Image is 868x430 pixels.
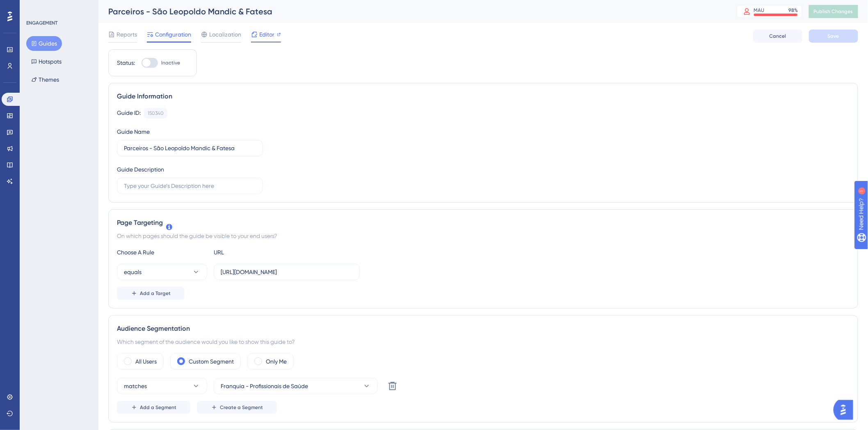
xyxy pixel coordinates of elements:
span: Publish Changes [814,8,853,15]
div: Which segment of the audience would you like to show this guide to? [117,337,850,347]
div: Guide Description [117,165,164,174]
span: Save [828,33,839,39]
input: Type your Guide’s Description here [124,181,256,190]
button: Hotspots [26,54,66,69]
button: Create a Segment [197,401,277,414]
button: Cancel [753,30,802,43]
div: Guide Name [117,127,150,137]
div: MAU [754,7,765,14]
div: Audience Segmentation [117,324,850,334]
button: Publish Changes [809,5,858,18]
span: Need Help? [19,2,51,12]
label: Custom Segment [189,357,234,366]
div: Page Targeting [117,218,850,228]
button: Save [809,30,858,43]
button: Add a Segment [117,401,190,414]
span: Reports [116,30,137,39]
span: Editor [259,30,274,39]
span: Configuration [155,30,191,39]
div: URL [214,247,304,257]
label: All Users [135,357,157,366]
div: Parceiros - São Leopoldo Mandic & Fatesa [108,6,716,17]
span: Add a Target [140,290,171,297]
button: equals [117,264,207,280]
button: Themes [26,72,64,87]
span: Localization [209,30,241,39]
button: Franquia - Profissionais de Saúde [214,378,378,394]
div: 150340 [148,110,164,117]
span: matches [124,381,147,391]
div: Guide Information [117,91,850,101]
span: Create a Segment [220,404,263,411]
span: equals [124,267,142,277]
button: matches [117,378,207,394]
span: Cancel [770,33,786,39]
button: Guides [26,36,62,51]
div: ENGAGEMENT [26,20,57,26]
span: Add a Segment [140,404,176,411]
span: Franquia - Profissionais de Saúde [221,381,308,391]
div: Guide ID: [117,108,141,119]
div: Choose A Rule [117,247,207,257]
div: On which pages should the guide be visible to your end users? [117,231,850,241]
button: Add a Target [117,287,185,300]
label: Only Me [266,357,287,366]
div: 1 [57,4,59,11]
span: Inactive [161,59,180,66]
iframe: UserGuiding AI Assistant Launcher [834,398,858,422]
input: Type your Guide’s Name here [124,144,256,153]
div: 98 % [789,7,798,14]
div: Status: [117,58,135,68]
input: yourwebsite.com/path [221,268,353,277]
